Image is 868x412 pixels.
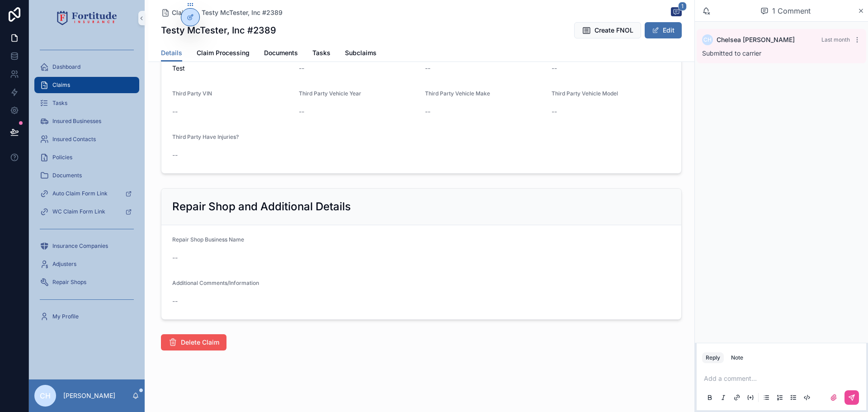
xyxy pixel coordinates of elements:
[34,77,139,93] a: Claims
[312,45,330,63] a: Tasks
[727,352,747,363] button: Note
[299,107,304,116] span: --
[52,242,108,250] span: Insurance Companies
[52,190,108,197] span: Auto Claim Form Link
[172,279,259,286] span: Additional Comments/Information
[172,64,292,73] span: Test
[264,45,298,63] a: Documents
[299,90,361,97] span: Third Party Vehicle Year
[34,308,139,325] a: My Profile
[425,64,430,73] span: --
[34,131,139,147] a: Insured Contacts
[52,208,105,215] span: WC Claim Form Link
[172,107,178,116] span: --
[574,22,641,38] button: Create FNOL
[552,107,557,116] span: --
[172,90,212,97] span: Third Party VIN
[299,64,304,73] span: --
[34,238,139,254] a: Insurance Companies
[34,95,139,111] a: Tasks
[40,390,51,401] span: CH
[52,118,101,125] span: Insured Businesses
[172,151,178,160] span: --
[34,204,139,220] a: WC Claim Form Link
[161,45,182,62] a: Details
[161,24,276,37] h1: Testy McTester, Inc #2389
[52,172,82,179] span: Documents
[702,49,761,57] span: Submitted to carrier
[34,167,139,184] a: Documents
[172,253,178,262] span: --
[172,236,244,243] span: Repair Shop Business Name
[425,90,490,97] span: Third Party Vehicle Make
[181,338,219,347] span: Delete Claim
[172,8,193,17] span: Claims
[264,48,298,57] span: Documents
[52,313,79,320] span: My Profile
[552,64,557,73] span: --
[345,48,377,57] span: Subclaims
[345,45,377,63] a: Subclaims
[312,48,330,57] span: Tasks
[161,8,193,17] a: Claims
[703,36,712,43] span: CH
[678,2,687,11] span: 1
[731,354,743,361] div: Note
[772,5,811,16] span: 1 Comment
[172,199,351,214] h2: Repair Shop and Additional Details
[671,7,682,18] button: 1
[552,90,618,97] span: Third Party Vehicle Model
[197,48,250,57] span: Claim Processing
[57,11,117,25] img: App logo
[34,274,139,290] a: Repair Shops
[717,35,795,44] span: Chelsea [PERSON_NAME]
[702,352,724,363] button: Reply
[34,256,139,272] a: Adjusters
[202,8,283,17] a: Testy McTester, Inc #2389
[52,63,80,71] span: Dashboard
[29,36,145,336] div: scrollable content
[52,136,96,143] span: Insured Contacts
[34,59,139,75] a: Dashboard
[172,297,178,306] span: --
[34,185,139,202] a: Auto Claim Form Link
[52,99,67,107] span: Tasks
[197,45,250,63] a: Claim Processing
[161,48,182,57] span: Details
[63,391,115,400] p: [PERSON_NAME]
[425,107,430,116] span: --
[52,260,76,268] span: Adjusters
[52,81,70,89] span: Claims
[645,22,682,38] button: Edit
[821,36,850,43] span: Last month
[172,133,239,140] span: Third Party Have Injuries?
[34,149,139,166] a: Policies
[52,279,86,286] span: Repair Shops
[52,154,72,161] span: Policies
[594,26,633,35] span: Create FNOL
[34,113,139,129] a: Insured Businesses
[161,334,226,350] button: Delete Claim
